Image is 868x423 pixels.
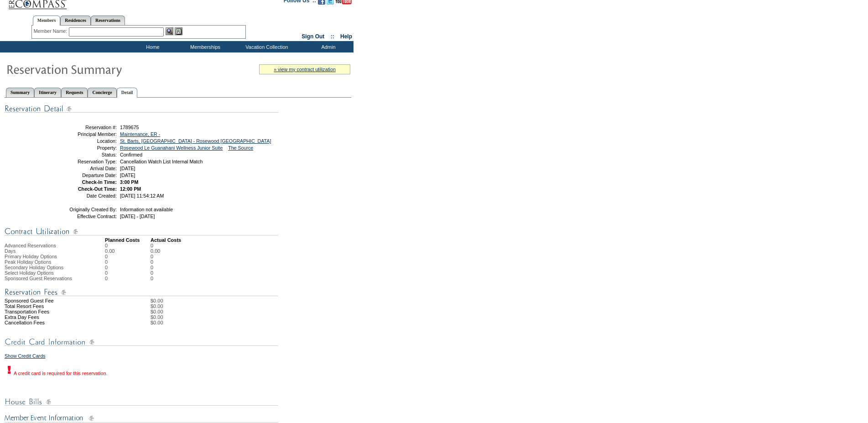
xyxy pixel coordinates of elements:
td: 0.00 [105,248,151,254]
td: Total Resort Fees [5,303,105,309]
td: Date Created: [52,193,117,198]
span: Peak Holiday Options [5,259,51,265]
a: Help [340,33,352,40]
td: 0 [105,243,151,248]
td: 0 [151,276,160,281]
span: 12:00 PM [120,186,141,192]
img: exclamation.gif [5,364,14,375]
img: Contract Utilization [5,226,278,237]
td: Home [125,41,178,52]
td: Reservation #: [52,125,117,130]
td: 0 [151,259,160,265]
a: Detail [117,88,138,98]
span: Primary Holiday Options [5,254,57,259]
a: Residences [60,16,91,25]
span: [DATE] [120,172,135,178]
a: Members [33,16,61,26]
td: Departure Date: [52,172,117,178]
td: $0.00 [151,320,351,325]
td: $0.00 [151,314,351,320]
td: Property: [52,145,117,151]
a: The Source [228,145,253,151]
td: Transportation Fees [5,309,105,314]
span: [DATE] - [DATE] [120,214,155,219]
span: 3:00 PM [120,179,138,185]
img: Reservaton Summary [6,60,188,78]
td: Vacation Collection [230,41,301,52]
td: 0 [105,270,151,276]
td: Arrival Date: [52,166,117,171]
td: Originally Created By: [52,207,117,212]
span: Secondary Holiday Options [5,265,63,270]
span: [DATE] 11:54:12 AM [120,193,164,198]
a: Sign Out [301,33,324,40]
td: 0 [151,265,160,270]
a: St. Barts, [GEOGRAPHIC_DATA] - Rosewood [GEOGRAPHIC_DATA] [120,138,271,144]
strong: Check-In Time: [82,179,117,185]
span: Days [5,248,16,254]
span: 1789675 [120,125,139,130]
a: Summary [6,88,34,97]
td: Actual Costs [151,237,351,243]
td: Location: [52,138,117,144]
td: $0.00 [151,303,351,309]
td: $0.00 [151,309,351,314]
a: Maintenance, ER - [120,131,160,137]
img: Reservation Detail [5,103,278,115]
td: 0 [105,276,151,281]
td: $0.00 [151,298,351,303]
div: Member Name: [34,27,69,35]
a: Show Credit Cards [5,353,45,359]
td: 0 [105,254,151,259]
a: Concierge [88,88,116,97]
img: Reservations [175,27,182,35]
a: Rosewood Le Guanahani Wellness Junior Suite [120,145,223,151]
span: Cancellation Watch List Internal Match [120,159,203,164]
td: 0.00 [151,248,160,254]
span: Sponsored Guest Reservations [5,276,72,281]
td: Effective Contract: [52,214,117,219]
img: Credit Card Information [5,336,278,348]
img: Reservation Fees [5,287,278,298]
div: A credit card is required for this reservation. [5,364,108,376]
span: Select Holiday Options [5,270,54,276]
td: Reservation Type: [52,159,117,164]
td: 0 [151,243,160,248]
td: Cancellation Fees [5,320,105,325]
td: Memberships [178,41,230,52]
strong: Check-Out Time: [78,186,117,192]
span: Information not available [120,207,173,212]
span: Confirmed [120,152,142,157]
a: Itinerary [34,88,61,97]
img: View [166,27,173,35]
td: Principal Member: [52,131,117,137]
td: Planned Costs [105,237,151,243]
span: [DATE] [120,166,135,171]
td: Status: [52,152,117,157]
a: Reservations [91,16,125,25]
span: Advanced Reservations [5,243,56,248]
span: :: [331,33,334,40]
td: 0 [105,259,151,265]
td: Admin [301,41,353,52]
img: House Bills [5,396,278,407]
a: Requests [61,88,88,97]
td: 0 [105,265,151,270]
td: Extra Day Fees [5,314,105,320]
td: 0 [151,270,160,276]
td: Sponsored Guest Fee [5,298,105,303]
td: 0 [151,254,160,259]
a: » view my contract utilization [274,67,336,72]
